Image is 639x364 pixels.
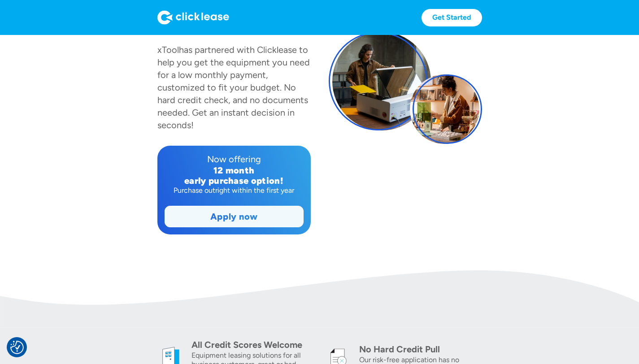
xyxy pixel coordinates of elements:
[10,341,24,354] img: Revisit consent button
[165,186,304,195] div: Purchase outright within the first year
[157,44,310,130] div: has partnered with Clicklease to help you get the equipment you need for a low monthly payment, c...
[157,8,311,36] h1: Equipment leasing for small businesses
[157,10,229,25] img: Logo
[157,44,179,55] div: xTool
[165,153,304,165] div: Now offering
[165,165,304,176] div: 12 month
[191,338,314,351] div: All Credit Scores Welcome
[359,343,482,355] div: No Hard Credit Pull
[10,341,24,354] button: Consent Preferences
[422,9,482,26] a: Get Started
[165,206,303,227] a: Apply now
[165,176,304,186] div: early purchase option!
